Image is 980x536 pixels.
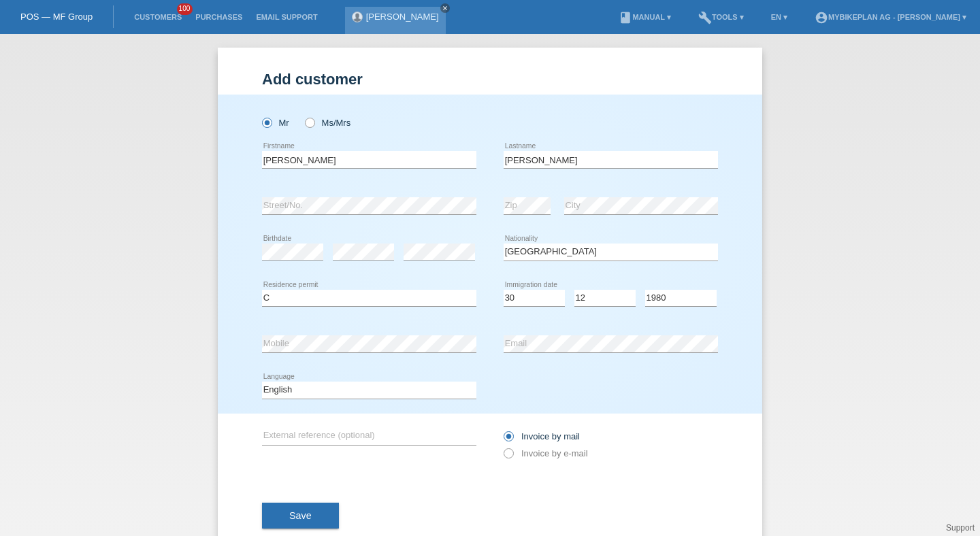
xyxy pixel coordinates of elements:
[619,11,632,24] i: book
[504,431,580,441] label: Invoice by mail
[440,3,450,13] a: close
[504,448,512,465] input: Invoice by e-mail
[289,510,312,521] span: Save
[262,503,339,529] button: Save
[189,13,249,21] a: Purchases
[504,448,588,458] label: Invoice by e-mail
[442,5,448,12] i: close
[262,71,718,88] h1: Add customer
[366,12,439,22] a: [PERSON_NAME]
[305,118,350,128] label: Ms/Mrs
[808,13,973,21] a: account_circleMybikeplan AG - [PERSON_NAME] ▾
[691,13,751,21] a: buildTools ▾
[20,12,93,22] a: POS — MF Group
[612,13,678,21] a: bookManual ▾
[262,118,289,128] label: Mr
[177,3,193,15] span: 100
[305,118,314,127] input: Ms/Mrs
[946,523,975,533] a: Support
[815,11,828,24] i: account_circle
[698,11,712,24] i: build
[262,118,271,127] input: Mr
[504,431,512,448] input: Invoice by mail
[249,13,324,21] a: Email Support
[764,13,794,21] a: EN ▾
[127,13,189,21] a: Customers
